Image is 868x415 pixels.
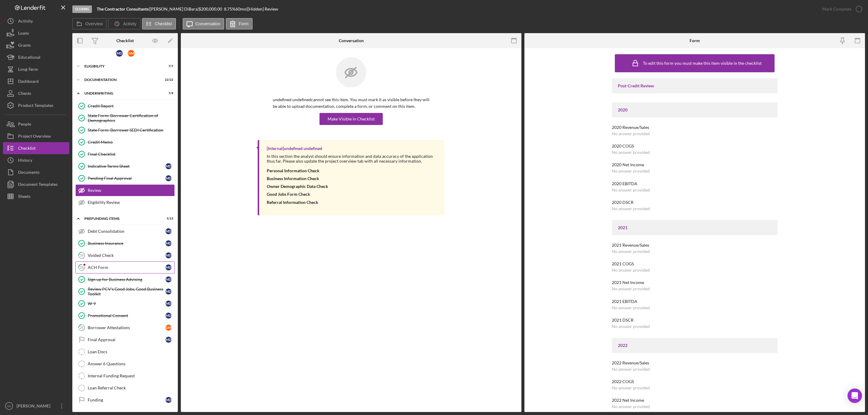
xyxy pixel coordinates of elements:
tspan: 25 [80,326,83,329]
div: Sign up for Business Advising [88,277,165,282]
div: [Internal] undefined undefined [267,146,322,151]
div: 2021 [618,225,772,230]
a: Promotional ConsentMD [75,310,175,322]
div: Eligibility [84,64,158,68]
div: Make Visible in Checklist [328,113,375,125]
div: Prefunding Items [84,217,158,220]
button: Loans [3,27,69,39]
div: Checklist [18,142,36,156]
div: No answer provided [612,268,650,273]
div: Product Templates [18,99,53,113]
div: M D [165,264,171,270]
label: Form [239,21,249,26]
div: No answer provided [612,188,650,192]
a: People [3,118,69,130]
div: M D [165,397,171,403]
div: Business Information Check [267,176,439,181]
div: [PERSON_NAME] DiBara | [150,7,199,11]
div: Credit Memo [88,140,175,145]
div: Conversation [339,38,364,43]
div: Activity [18,15,33,29]
a: 20ACH FormMD [75,261,175,273]
div: State Form: Borrower SEDI Certification [88,128,175,133]
div: 60 mo [235,7,246,11]
a: Documents [3,166,69,178]
button: Overview [72,18,107,30]
div: ACH Form [88,265,165,270]
div: 2021 Net Income [612,280,778,285]
button: Document Templates [3,178,69,190]
label: Activity [123,21,136,26]
div: M D [165,337,171,343]
a: Answer 6 Questions [75,358,175,370]
div: Documentation [84,78,158,82]
div: People [18,118,31,132]
div: Funding [88,398,165,402]
div: Personal Information Check [267,168,439,173]
div: Project Overview [18,130,51,144]
div: 2020 COGS [612,144,778,148]
div: No answer provided [612,404,650,409]
div: Document Templates [18,178,58,192]
div: No answer provided [612,367,650,372]
a: 19Voided CheckMD [75,249,175,261]
a: Credit Report [75,100,175,112]
div: Borrower Attestations [88,325,165,330]
div: Loans [18,27,29,41]
button: Mark Complete [816,3,865,15]
button: Dashboard [3,75,69,87]
div: $200,000.00 [199,7,224,11]
div: Referral Information Check [267,200,439,205]
div: 7 / 9 [162,92,173,95]
div: 2021 DSCR [612,318,778,323]
div: Voided Check [88,253,165,258]
button: Form [226,18,253,30]
a: Loan Docs [75,346,175,358]
a: Loan Referral Check [75,382,175,394]
div: Grants [18,39,31,53]
div: M D [165,240,171,246]
div: M D [165,313,171,319]
div: Debt Consolidation [88,229,165,234]
a: Project Overview [3,130,69,142]
button: Clients [3,87,69,99]
div: Loan Referral Check [88,385,175,390]
div: Eligibility Review [88,200,175,205]
a: Sign up for Business AdvisingMD [75,273,175,286]
button: Checklist [142,18,176,30]
a: Educational [3,51,69,63]
div: 2022 Revenue/Sales [612,360,778,365]
a: Credit Memo [75,136,175,148]
div: G M [128,50,134,57]
button: Product Templates [3,99,69,111]
button: Sheets [3,190,69,202]
tspan: 19 [80,253,84,257]
a: Review PCV's Good Jobs, Good Business ToolkitMD [75,286,175,298]
div: Sheets [18,190,30,204]
div: Internal Funding Request [88,373,175,378]
div: 5 / 15 [162,217,173,220]
div: Indicative Terms Sheet [88,164,165,169]
div: Review PCV's Good Jobs, Good Business Toolkit [88,287,165,296]
b: The Contractor Consultants [97,6,149,11]
div: 2020 [618,108,772,112]
a: Eligibility Review [75,196,175,208]
div: History [18,154,32,168]
div: Pending Final Approval [88,176,165,181]
div: No answer provided [612,249,650,254]
p: undefined undefined cannot see this item. You must mark it as visible before they will be able to... [273,96,429,110]
div: 2020 Net Income [612,162,778,167]
button: Grants [3,39,69,51]
button: Long-Term [3,63,69,75]
div: M D [165,175,171,181]
div: Checklist [116,38,134,43]
div: 2022 [618,343,772,348]
div: Loan Docs [88,349,175,354]
div: M D [116,50,123,57]
div: Final Checklist [88,152,175,157]
div: 2021 Revenue/Sales [612,243,778,248]
div: Dashboard [18,75,39,89]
